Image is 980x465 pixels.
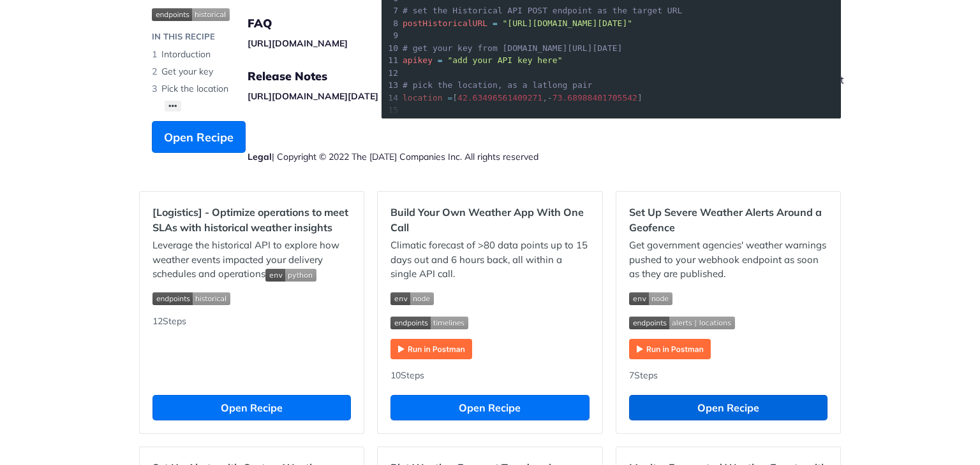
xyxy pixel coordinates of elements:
h2: [Logistics] - Optimize operations to meet SLAs with historical weather insights [152,204,351,235]
img: env [390,292,434,305]
button: Open Recipe [390,395,589,420]
li: Pick the location [152,80,356,97]
span: Expand image [390,315,589,329]
a: Expand image [629,342,711,354]
span: Open Recipe [164,129,234,146]
p: Leverage the historical API to explore how weather events impacted your delivery schedules and op... [152,238,351,282]
div: IN THIS RECIPE [152,31,215,43]
button: Open Recipe [152,395,351,420]
button: Open Recipe [152,121,246,153]
h2: Build Your Own Weather App With One Call [390,204,589,235]
button: Open Recipe [629,395,828,420]
div: 10 Steps [390,369,589,382]
div: 7 Steps [629,369,828,382]
img: endpoint [390,317,468,329]
p: Get government agencies' weather warnings pushed to your webhook endpoint as soon as they are pub... [629,238,828,282]
a: Expand image [390,342,472,354]
span: Expand image [152,291,351,306]
img: env [265,269,316,282]
img: env [629,292,672,305]
img: endpoint [152,8,230,21]
div: 12 Steps [152,315,351,382]
img: Run in Postman [629,339,711,359]
h2: Set Up Severe Weather Alerts Around a Geofence [629,204,828,235]
img: endpoint [152,292,230,305]
button: ••• [165,101,181,111]
p: Climatic forecast of >80 data points up to 15 days out and 6 hours back, all within a single API ... [390,238,589,282]
img: endpoint [629,317,735,329]
li: Get your key [152,63,356,80]
span: Expand image [629,291,828,306]
span: Expand image [390,291,589,306]
span: Expand image [265,268,316,280]
li: Intorduction [152,46,356,63]
span: Expand image [629,315,828,329]
img: Run in Postman [390,339,472,359]
span: Expand image [152,6,356,21]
